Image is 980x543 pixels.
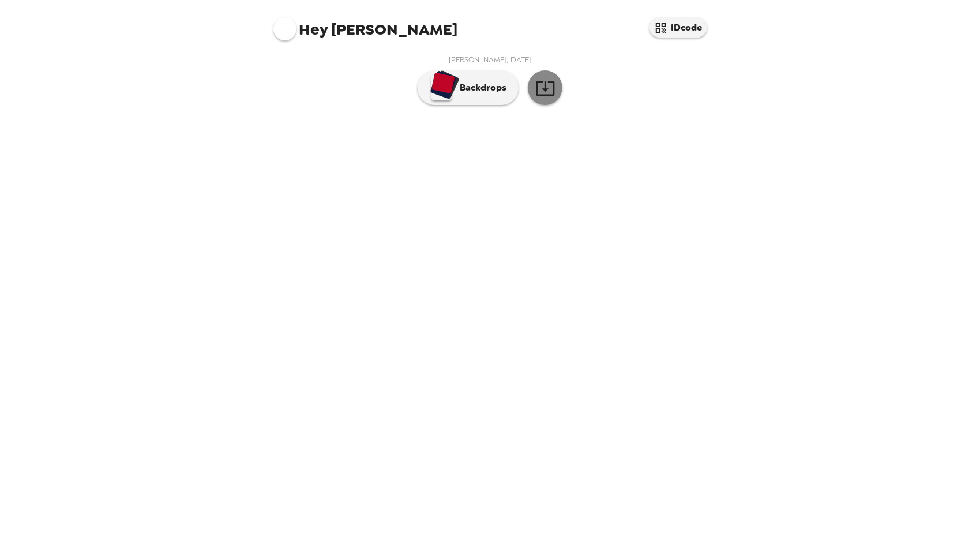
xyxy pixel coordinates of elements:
img: profile pic [273,17,296,40]
span: Hey [299,19,328,40]
img: user [375,65,606,77]
p: Backdrops [454,93,506,107]
span: [PERSON_NAME] [273,12,458,38]
button: IDcode [649,17,707,38]
span: [PERSON_NAME] , [DATE] [449,55,531,65]
button: Backdrops [418,83,519,118]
